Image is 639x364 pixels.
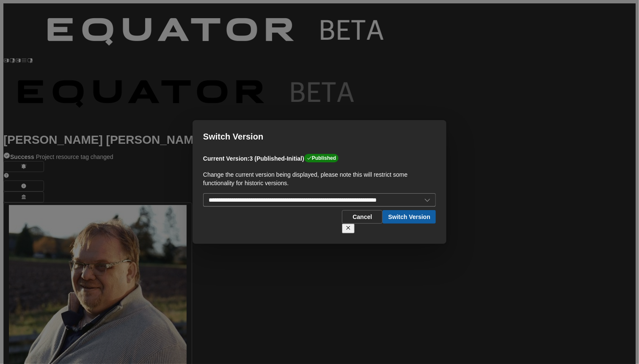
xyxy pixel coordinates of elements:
h4: Current Version: 3 (Published-Initial) [203,154,436,163]
h2: Switch Version [203,131,436,142]
div: Published [304,154,339,162]
p: Change the current version being displayed, please note this will restrict some functionality for... [203,170,436,187]
button: Switch Version [383,210,436,224]
button: Cancel [342,210,383,224]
